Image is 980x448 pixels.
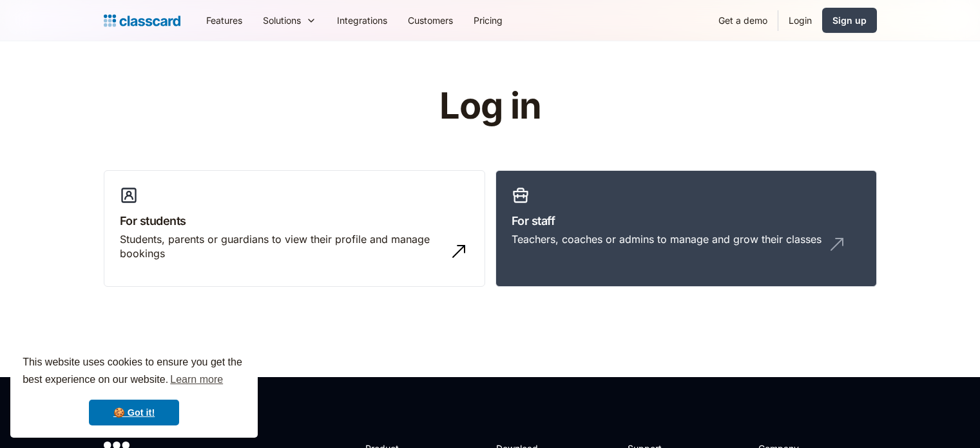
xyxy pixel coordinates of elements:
[168,370,225,389] a: learn more about cookies
[23,355,245,389] span: This website uses cookies to ensure you get the best experience on our website.
[512,212,861,229] h3: For staff
[104,12,180,30] a: Logo
[10,342,258,438] div: cookieconsent
[778,6,822,35] a: Login
[263,14,301,27] div: Solutions
[120,232,443,261] div: Students, parents or guardians to view their profile and manage bookings
[104,170,485,287] a: For studentsStudents, parents or guardians to view their profile and manage bookings
[495,170,877,287] a: For staffTeachers, coaches or admins to manage and grow their classes
[398,6,463,35] a: Customers
[285,86,695,126] h1: Log in
[708,6,778,35] a: Get a demo
[253,6,327,35] div: Solutions
[822,8,877,33] a: Sign up
[120,212,469,229] h3: For students
[463,6,513,35] a: Pricing
[327,6,398,35] a: Integrations
[196,6,253,35] a: Features
[832,14,867,27] div: Sign up
[89,400,179,425] a: dismiss cookie message
[512,232,821,246] div: Teachers, coaches or admins to manage and grow their classes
